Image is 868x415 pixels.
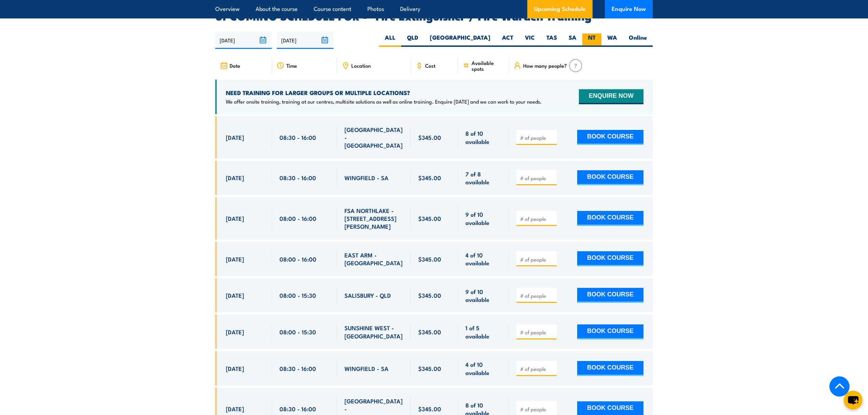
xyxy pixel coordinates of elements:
span: [DATE] [226,291,244,299]
span: [DATE] [226,405,244,413]
button: BOOK COURSE [577,288,643,303]
input: To date [277,31,333,49]
span: 9 of 10 available [465,287,501,304]
span: WINGFIELD - SA [344,364,389,372]
span: 08:00 - 15:30 [280,328,316,336]
span: SALISBURY - QLD [344,291,391,299]
button: ENQUIRE NOW [579,89,643,104]
span: [DATE] [226,133,244,141]
button: BOOK COURSE [577,251,643,266]
span: WINGFIELD - SA [344,174,389,182]
span: $345.00 [418,291,441,299]
span: $345.00 [418,328,441,336]
span: 08:00 - 16:00 [280,214,316,222]
button: BOOK COURSE [577,324,643,339]
span: 08:30 - 16:00 [280,405,316,413]
p: We offer onsite training, training at our centres, multisite solutions as well as online training... [226,98,542,105]
label: [GEOGRAPHIC_DATA] [424,34,496,47]
button: chat-button [844,391,863,410]
input: # of people [520,175,554,182]
span: [DATE] [226,364,244,372]
input: # of people [520,329,554,336]
span: $345.00 [418,255,441,263]
input: # of people [520,406,554,413]
span: How many people? [523,63,567,68]
span: 08:30 - 16:00 [280,364,316,372]
span: FSA NORTHLAKE - [STREET_ADDRESS][PERSON_NAME] [344,206,403,230]
span: 7 of 8 available [465,170,501,186]
label: NT [582,34,601,47]
span: 8 of 10 available [465,129,501,145]
label: TAS [541,34,563,47]
span: 08:30 - 16:00 [280,174,316,182]
span: SUNSHINE WEST - [GEOGRAPHIC_DATA] [344,324,403,340]
span: [GEOGRAPHIC_DATA] - [GEOGRAPHIC_DATA] [344,125,403,149]
label: SA [563,34,582,47]
button: BOOK COURSE [577,170,643,185]
span: Time [286,63,297,68]
input: # of people [520,292,554,299]
button: BOOK COURSE [577,361,643,376]
h2: UPCOMING SCHEDULE FOR - "Fire Extinguisher / Fire Warden Training" [215,11,653,21]
span: Available spots [472,60,504,71]
span: $345.00 [418,133,441,141]
span: 08:00 - 16:00 [280,255,316,263]
span: [DATE] [226,328,244,336]
label: ACT [496,34,519,47]
span: [DATE] [226,214,244,222]
input: # of people [520,365,554,372]
label: Online [623,34,653,47]
span: Cost [425,63,435,68]
span: 4 of 10 available [465,251,501,267]
h4: NEED TRAINING FOR LARGER GROUPS OR MULTIPLE LOCATIONS? [226,89,542,96]
span: [DATE] [226,174,244,182]
span: 4 of 10 available [465,360,501,376]
span: Location [351,63,371,68]
span: 08:00 - 15:30 [280,291,316,299]
label: WA [601,34,623,47]
span: 1 of 5 available [465,324,501,340]
span: 9 of 10 available [465,210,501,226]
label: QLD [401,34,424,47]
input: # of people [520,134,554,141]
span: $345.00 [418,174,441,182]
button: BOOK COURSE [577,211,643,226]
label: ALL [379,34,401,47]
span: $345.00 [418,364,441,372]
span: EAST ARM - [GEOGRAPHIC_DATA] [344,251,403,267]
span: Date [230,63,240,68]
span: [DATE] [226,255,244,263]
span: 08:30 - 16:00 [280,133,316,141]
label: VIC [519,34,541,47]
input: From date [215,31,272,49]
span: $345.00 [418,214,441,222]
span: $345.00 [418,405,441,413]
input: # of people [520,256,554,263]
input: # of people [520,215,554,222]
button: BOOK COURSE [577,130,643,145]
